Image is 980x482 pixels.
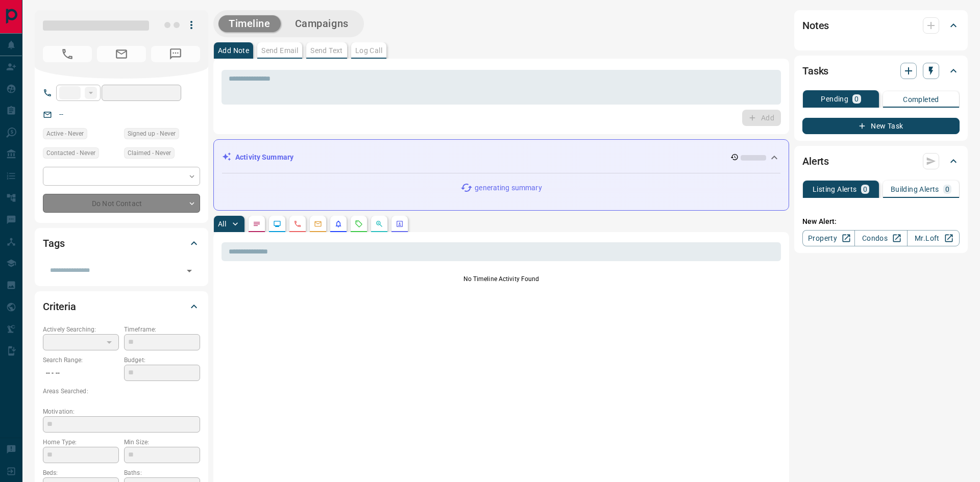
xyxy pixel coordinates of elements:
[821,95,848,103] p: Pending
[273,220,281,228] svg: Lead Browsing Activity
[43,387,200,396] p: Areas Searched:
[218,220,226,227] p: All
[59,110,63,118] a: --
[43,298,76,315] h2: Criteria
[43,356,119,365] p: Search Range:
[97,46,146,62] span: No Email
[43,365,119,382] p: -- - --
[43,231,200,256] div: Tags
[124,356,200,365] p: Budget:
[396,220,404,228] svg: Agent Actions
[218,15,281,32] button: Timeline
[222,274,781,284] p: No Timeline Activity Found
[802,153,829,169] h2: Alerts
[863,186,867,193] p: 0
[128,129,176,139] span: Signed up - Never
[43,235,64,251] h2: Tags
[46,148,95,158] span: Contacted - Never
[43,46,92,62] span: No Number
[43,294,200,319] div: Criteria
[43,438,119,447] p: Home Type:
[124,325,200,334] p: Timeframe:
[124,468,200,477] p: Baths:
[907,230,960,246] a: Mr.Loft
[802,59,960,83] div: Tasks
[293,220,302,228] svg: Calls
[802,13,960,38] div: Notes
[314,220,322,228] svg: Emails
[285,15,359,32] button: Campaigns
[375,220,383,228] svg: Opportunities
[802,230,855,246] a: Property
[802,216,960,227] p: New Alert:
[802,17,829,34] h2: Notes
[854,230,907,246] a: Condos
[46,129,84,139] span: Active - Never
[891,186,939,193] p: Building Alerts
[128,148,171,158] span: Claimed - Never
[813,186,857,193] p: Listing Alerts
[43,194,200,213] div: Do Not Contact
[222,148,780,167] div: Activity Summary
[151,46,200,62] span: No Number
[43,325,119,334] p: Actively Searching:
[235,152,293,163] p: Activity Summary
[903,96,939,103] p: Completed
[253,220,261,228] svg: Notes
[43,407,200,416] p: Motivation:
[218,47,249,54] p: Add Note
[945,186,949,193] p: 0
[182,264,197,278] button: Open
[43,468,119,477] p: Beds:
[854,95,859,103] p: 0
[334,220,342,228] svg: Listing Alerts
[802,149,960,173] div: Alerts
[355,220,363,228] svg: Requests
[124,438,200,447] p: Min Size:
[475,183,542,193] p: generating summary
[802,118,960,134] button: New Task
[802,63,828,79] h2: Tasks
